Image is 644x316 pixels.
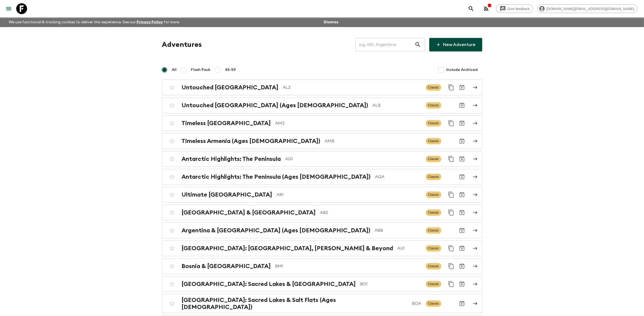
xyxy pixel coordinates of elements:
[426,156,441,162] span: Classic
[162,151,482,167] a: Antarctic Highlights: The PeninsulaAQ1ClassicDuplicate for 45-59Archive
[544,7,637,11] span: [DOMAIN_NAME][EMAIL_ADDRESS][DOMAIN_NAME]
[172,67,177,73] span: All
[457,225,467,236] button: Archive
[457,207,467,218] button: Archive
[426,102,441,109] span: Classic
[162,276,482,292] a: [GEOGRAPHIC_DATA]: Sacred Lakes & [GEOGRAPHIC_DATA]BO1ClassicDuplicate for 45-59Archive
[285,156,421,162] p: AQ1
[182,227,371,234] h2: Argentina & [GEOGRAPHIC_DATA] (Ages [DEMOGRAPHIC_DATA])
[322,18,340,26] button: Dismiss
[373,102,421,109] p: ALB
[3,3,14,14] button: menu
[182,281,356,288] h2: [GEOGRAPHIC_DATA]: Sacred Lakes & [GEOGRAPHIC_DATA]
[182,120,271,127] h2: Timeless [GEOGRAPHIC_DATA]
[162,133,482,149] a: Timeless Armenia (Ages [DEMOGRAPHIC_DATA])AMBClassicArchive
[182,263,271,270] h2: Bosnia & [GEOGRAPHIC_DATA]
[225,67,236,73] span: 45-59
[457,100,467,111] button: Archive
[457,82,467,93] button: Archive
[182,102,368,109] h2: Untouched [GEOGRAPHIC_DATA] (Ages [DEMOGRAPHIC_DATA])
[283,84,421,91] p: AL2
[446,118,457,129] button: Duplicate for 45-59
[275,120,421,126] p: AM2
[466,3,477,14] button: search adventures
[162,187,482,203] a: Ultimate [GEOGRAPHIC_DATA]AR1ClassicDuplicate for 45-59Archive
[398,245,421,252] p: AU1
[446,82,457,93] button: Duplicate for 45-59
[537,4,638,13] div: [DOMAIN_NAME][EMAIL_ADDRESS][DOMAIN_NAME]
[426,191,441,198] span: Classic
[162,223,482,238] a: Argentina & [GEOGRAPHIC_DATA] (Ages [DEMOGRAPHIC_DATA])ABBClassicArchive
[182,297,408,311] h2: [GEOGRAPHIC_DATA]: Sacred Lakes & Salt Flats (Ages [DEMOGRAPHIC_DATA])
[446,207,457,218] button: Duplicate for 45-59
[457,154,467,164] button: Archive
[182,138,321,145] h2: Timeless Armenia (Ages [DEMOGRAPHIC_DATA])
[182,191,272,198] h2: Ultimate [GEOGRAPHIC_DATA]
[446,243,457,254] button: Duplicate for 45-59
[426,84,441,91] span: Classic
[457,298,467,309] button: Archive
[182,209,316,216] h2: [GEOGRAPHIC_DATA] & [GEOGRAPHIC_DATA]
[162,39,202,50] h1: Adventures
[457,279,467,289] button: Archive
[446,261,457,272] button: Duplicate for 45-59
[457,189,467,200] button: Archive
[457,136,467,146] button: Archive
[426,300,441,307] span: Classic
[162,258,482,274] a: Bosnia & [GEOGRAPHIC_DATA]BM1ClassicDuplicate for 45-59Archive
[446,154,457,164] button: Duplicate for 45-59
[446,279,457,289] button: Duplicate for 45-59
[182,155,281,162] h2: Antarctic Highlights: The Peninsula
[457,171,467,182] button: Archive
[426,263,441,269] span: Classic
[426,245,441,252] span: Classic
[426,227,441,234] span: Classic
[504,7,533,11] span: Give feedback
[355,37,415,52] input: e.g. AR1, Argentina
[412,300,421,307] p: BOA
[375,174,421,180] p: AQA
[162,115,482,131] a: Timeless [GEOGRAPHIC_DATA]AM2ClassicDuplicate for 45-59Archive
[375,227,421,234] p: ABB
[137,20,163,24] a: Privacy Policy
[162,205,482,220] a: [GEOGRAPHIC_DATA] & [GEOGRAPHIC_DATA]AB2ClassicDuplicate for 45-59Archive
[182,84,279,91] h2: Untouched [GEOGRAPHIC_DATA]
[191,67,211,73] span: Flash Pack
[162,294,482,313] a: [GEOGRAPHIC_DATA]: Sacred Lakes & Salt Flats (Ages [DEMOGRAPHIC_DATA])BOAClassicArchive
[162,240,482,256] a: [GEOGRAPHIC_DATA]: [GEOGRAPHIC_DATA], [PERSON_NAME] & BeyondAU1ClassicDuplicate for 45-59Archive
[426,138,441,144] span: Classic
[360,281,421,287] p: BO1
[182,173,371,180] h2: Antarctic Highlights: The Peninsula (Ages [DEMOGRAPHIC_DATA])
[426,120,441,126] span: Classic
[446,189,457,200] button: Duplicate for 45-59
[162,97,482,113] a: Untouched [GEOGRAPHIC_DATA] (Ages [DEMOGRAPHIC_DATA])ALBClassicArchive
[447,67,478,73] span: Include Archived
[182,245,393,252] h2: [GEOGRAPHIC_DATA]: [GEOGRAPHIC_DATA], [PERSON_NAME] & Beyond
[457,118,467,129] button: Archive
[320,209,421,216] p: AB2
[275,263,421,269] p: BM1
[426,209,441,216] span: Classic
[457,243,467,254] button: Archive
[6,17,182,27] p: We use functional & tracking cookies to deliver this experience. See our for more.
[457,261,467,272] button: Archive
[426,281,441,287] span: Classic
[162,169,482,185] a: Antarctic Highlights: The Peninsula (Ages [DEMOGRAPHIC_DATA])AQAClassicArchive
[496,4,533,13] a: Give feedback
[277,191,421,198] p: AR1
[162,80,482,95] a: Untouched [GEOGRAPHIC_DATA]AL2ClassicDuplicate for 45-59Archive
[429,38,482,51] a: New Adventure
[325,138,421,144] p: AMB
[426,174,441,180] span: Classic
